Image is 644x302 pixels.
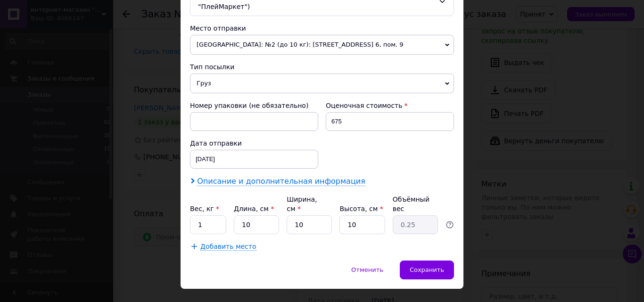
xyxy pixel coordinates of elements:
[190,35,454,55] span: [GEOGRAPHIC_DATA]: №2 (до 10 кг): [STREET_ADDRESS] 6, пом. 9
[190,139,318,148] div: Дата отправки
[190,24,246,32] span: Место отправки
[190,63,234,71] span: Тип посылки
[351,266,383,273] span: Отменить
[410,266,444,273] span: Сохранить
[234,205,274,212] label: Длина, см
[190,73,454,93] span: Груз
[339,205,383,212] label: Высота, см
[326,101,454,110] div: Оценочная стоимость
[190,101,318,110] div: Номер упаковки (не обязательно)
[190,205,219,212] label: Вес, кг
[287,196,317,212] label: Ширина, см
[393,195,438,213] div: Объёмный вес
[200,243,256,251] span: Добавить место
[197,177,365,186] span: Описание и дополнительная информация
